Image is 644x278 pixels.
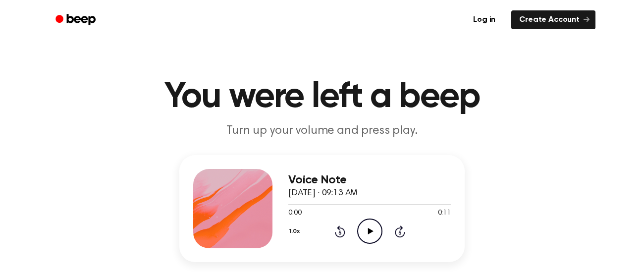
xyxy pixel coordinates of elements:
span: 0:00 [288,208,301,219]
span: 0:11 [438,208,451,219]
p: Turn up your volume and press play. [132,123,512,139]
a: Create Account [511,10,595,29]
a: Log in [463,8,505,31]
button: 1.0x [288,223,303,240]
h3: Voice Note [288,173,451,187]
h1: You were left a beep [68,79,576,115]
a: Beep [49,10,105,30]
span: [DATE] · 09:13 AM [288,189,358,198]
